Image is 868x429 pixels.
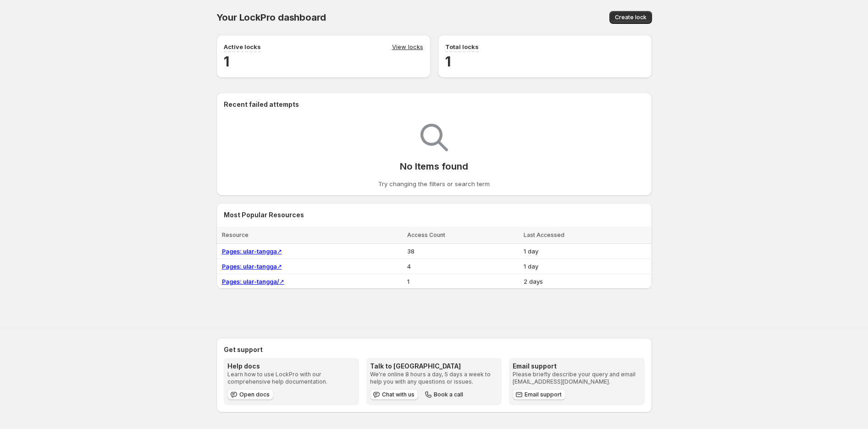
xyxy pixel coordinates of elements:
[400,161,468,172] p: No Items found
[216,12,326,23] span: Your LockPro dashboard
[370,371,498,385] p: We're online 8 hours a day, 5 days a week to help you with any questions or issues.
[222,263,282,270] a: Pages: ular-tangga↗
[222,278,284,285] a: Pages: ular-tangga/↗
[227,362,355,371] h3: Help docs
[370,389,418,400] button: Chat with us
[521,274,652,289] td: 2 days
[521,244,652,259] td: 1 day
[445,52,645,71] h2: 1
[615,14,647,21] span: Create lock
[224,42,261,51] p: Active locks
[239,391,270,398] span: Open docs
[378,179,490,188] p: Try changing the filters or search term
[224,52,423,71] h2: 1
[392,42,423,52] a: View locks
[422,389,467,400] button: Book a call
[382,391,415,398] span: Chat with us
[404,244,521,259] td: 38
[609,11,652,24] button: Create lock
[224,345,645,354] h2: Get support
[407,231,445,238] span: Access Count
[222,247,282,255] a: Pages: ular-tangga↗
[404,274,521,289] td: 1
[524,231,564,238] span: Last Accessed
[434,391,463,398] span: Book a call
[227,389,273,400] a: Open docs
[513,362,641,371] h3: Email support
[370,362,498,371] h3: Talk to [GEOGRAPHIC_DATA]
[513,389,565,400] a: Email support
[513,371,641,385] p: Please briefly describe your query and email [EMAIL_ADDRESS][DOMAIN_NAME].
[525,391,562,398] span: Email support
[404,259,521,274] td: 4
[222,231,249,238] span: Resource
[521,259,652,274] td: 1 day
[227,371,355,385] p: Learn how to use LockPro with our comprehensive help documentation.
[224,100,299,109] h2: Recent failed attempts
[224,210,645,220] h2: Most Popular Resources
[445,42,479,51] p: Total locks
[420,124,448,151] img: Empty search results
